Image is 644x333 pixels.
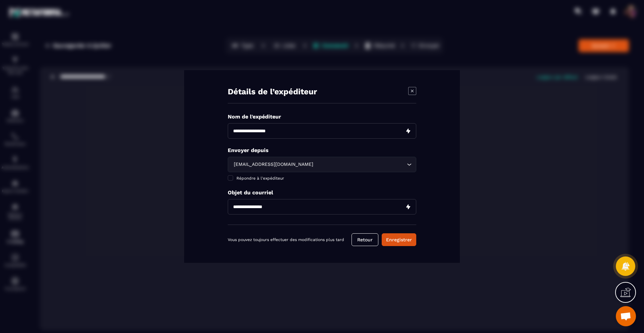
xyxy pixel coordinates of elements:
p: Nom de l'expéditeur [228,113,416,120]
p: Objet du courriel [228,189,416,196]
span: Répondre à l'expéditeur [236,176,284,181]
button: Enregistrer [382,233,416,246]
h4: Détails de l’expéditeur [228,87,317,96]
p: Vous pouvez toujours effectuer des modifications plus tard [228,237,344,242]
div: Ouvrir le chat [616,306,636,326]
p: Envoyer depuis [228,147,416,153]
span: [EMAIL_ADDRESS][DOMAIN_NAME] [232,161,315,168]
input: Search for option [315,161,405,168]
div: Search for option [228,157,416,172]
button: Retour [352,233,378,246]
